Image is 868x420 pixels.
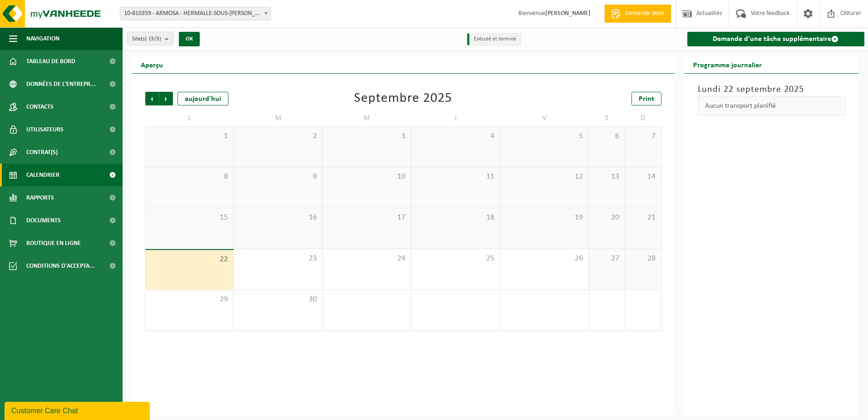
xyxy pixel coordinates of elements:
span: 4 [416,131,495,141]
span: 11 [416,172,495,182]
span: 5 [505,131,584,141]
span: Rapports [26,186,54,209]
a: Print [631,92,661,105]
h3: Lundi 22 septembre 2025 [698,83,846,96]
span: 24 [327,254,406,264]
span: 29 [150,295,229,305]
span: Navigation [26,27,59,50]
span: Print [639,95,654,103]
span: 26 [505,254,584,264]
span: 8 [150,172,229,182]
span: 6 [593,131,620,141]
strong: [PERSON_NAME] [545,10,591,17]
span: 9 [238,172,317,182]
span: 25 [416,254,495,264]
span: 28 [630,254,656,264]
td: J [411,110,500,126]
span: Boutique en ligne [26,232,81,255]
a: Demande devis [604,5,671,23]
td: M [323,110,411,126]
button: Site(s)(3/3) [127,32,173,45]
span: Documents [26,209,61,232]
span: 10-810359 - ARMOSA - HERMALLE-SOUS-HUY [120,7,271,20]
span: Utilisateurs [26,118,64,141]
span: Site(s) [132,32,161,46]
span: 7 [630,131,656,141]
td: S [589,110,625,126]
span: Suivant [159,92,173,105]
span: Données de l'entrepr... [26,73,96,95]
span: Tableau de bord [26,50,75,73]
a: Demande d'une tâche supplémentaire [687,32,865,46]
h2: Programme journalier [684,55,771,73]
span: 27 [593,254,620,264]
span: 23 [238,254,317,264]
td: V [500,110,589,126]
span: 17 [327,213,406,223]
span: 10-810359 - ARMOSA - HERMALLE-SOUS-HUY [120,7,271,20]
td: M [234,110,322,126]
span: 21 [630,213,656,223]
div: aujourd'hui [178,92,228,105]
span: 1 [150,131,229,141]
span: 22 [150,255,229,265]
span: 10 [327,172,406,182]
span: 18 [416,213,495,223]
div: Aucun transport planifié [698,96,846,115]
iframe: chat widget [5,400,152,420]
span: 19 [505,213,584,223]
span: Contrat(s) [26,141,58,164]
span: Demande devis [623,9,666,18]
span: 14 [630,172,656,182]
span: Calendrier [26,164,59,186]
count: (3/3) [149,36,161,42]
span: 2 [238,131,317,141]
td: L [145,110,234,126]
li: Exécuté et terminé [467,33,521,45]
span: Contacts [26,95,54,118]
button: OK [179,32,200,46]
span: 15 [150,213,229,223]
div: Septembre 2025 [354,92,452,105]
span: 30 [238,295,317,305]
span: 20 [593,213,620,223]
h2: Aperçu [132,55,172,73]
span: Précédent [145,92,159,105]
td: D [625,110,661,126]
span: 3 [327,131,406,141]
span: 16 [238,213,317,223]
span: 13 [593,172,620,182]
span: Conditions d'accepta... [26,255,95,277]
span: 12 [505,172,584,182]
